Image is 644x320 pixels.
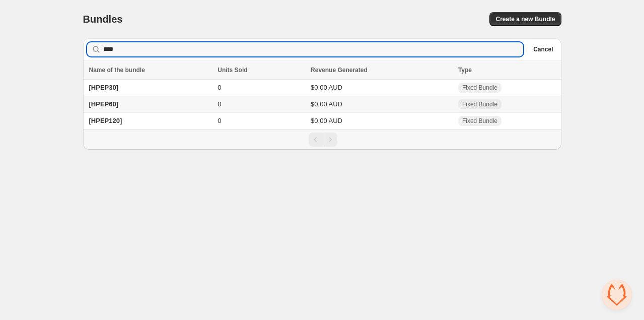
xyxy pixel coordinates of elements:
[311,84,342,91] span: $0.00 AUD
[602,280,632,310] div: Open chat
[489,12,561,26] button: Create a new Bundle
[462,84,497,92] span: Fixed Bundle
[89,100,119,108] span: [HPEP60]
[83,13,123,25] h1: Bundles
[218,117,221,124] span: 0
[218,84,221,91] span: 0
[218,65,257,75] button: Units Sold
[89,117,122,124] span: [HPEP120]
[495,15,555,23] span: Create a new Bundle
[311,65,368,75] span: Revenue Generated
[311,117,342,124] span: $0.00 AUD
[89,84,119,91] span: [HPEP30]
[462,117,497,125] span: Fixed Bundle
[218,100,221,108] span: 0
[462,100,497,108] span: Fixed Bundle
[458,65,555,75] div: Type
[83,129,561,150] nav: Pagination
[218,65,247,75] span: Units Sold
[311,65,378,75] button: Revenue Generated
[311,100,342,108] span: $0.00 AUD
[89,65,212,75] div: Name of the bundle
[529,43,557,55] button: Cancel
[533,45,553,53] span: Cancel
